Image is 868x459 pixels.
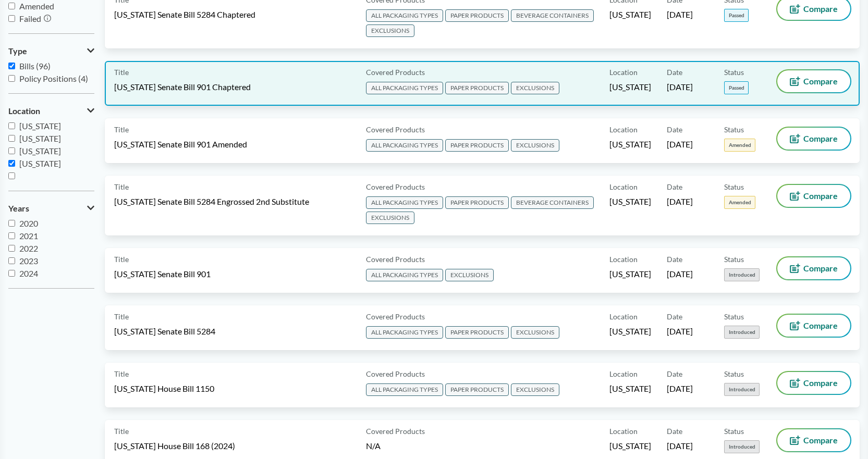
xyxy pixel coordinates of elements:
[445,82,509,94] span: PAPER PRODUCTS
[366,368,425,379] span: Covered Products
[777,429,850,451] button: Compare
[609,139,651,150] span: [US_STATE]
[609,196,651,207] span: [US_STATE]
[114,67,129,78] span: Title
[803,5,838,13] span: Compare
[366,82,443,94] span: ALL PACKAGING TYPES
[8,135,15,142] input: [US_STATE]
[8,42,94,60] button: Type
[8,204,29,213] span: Years
[8,102,94,120] button: Location
[511,9,594,22] span: BEVERAGE CONTAINERS
[667,326,693,337] span: [DATE]
[445,196,509,209] span: PAPER PRODUCTS
[19,14,41,23] span: Failed
[803,134,838,143] span: Compare
[114,124,129,135] span: Title
[114,311,129,322] span: Title
[445,139,509,152] span: PAPER PRODUCTS
[114,139,247,150] span: [US_STATE] Senate Bill 901 Amended
[777,185,850,207] button: Compare
[667,368,682,379] span: Date
[803,264,838,272] span: Compare
[724,326,760,339] span: Introduced
[8,232,15,239] input: 2021
[803,192,838,200] span: Compare
[8,200,94,217] button: Years
[609,383,651,394] span: [US_STATE]
[803,379,838,387] span: Compare
[19,1,54,11] span: Amended
[803,436,838,444] span: Compare
[667,124,682,135] span: Date
[8,245,15,252] input: 2022
[114,196,309,207] span: [US_STATE] Senate Bill 5284 Engrossed 2nd Substitute
[114,426,129,437] span: Title
[609,254,638,265] span: Location
[366,9,443,22] span: ALL PACKAGING TYPES
[609,9,651,20] span: [US_STATE]
[366,326,443,339] span: ALL PACKAGING TYPES
[114,440,235,452] span: [US_STATE] House Bill 168 (2024)
[19,121,61,131] span: [US_STATE]
[19,268,38,278] span: 2024
[8,160,15,167] input: [US_STATE]
[19,256,38,266] span: 2023
[724,196,755,209] span: Amended
[445,9,509,22] span: PAPER PRODUCTS
[724,440,760,453] span: Introduced
[609,311,638,322] span: Location
[366,67,425,78] span: Covered Products
[114,9,255,20] span: [US_STATE] Senate Bill 5284 Chaptered
[667,196,693,207] span: [DATE]
[724,426,744,437] span: Status
[724,311,744,322] span: Status
[667,311,682,322] span: Date
[366,212,414,224] span: EXCLUSIONS
[667,254,682,265] span: Date
[366,311,425,322] span: Covered Products
[724,81,749,94] span: Passed
[366,139,443,152] span: ALL PACKAGING TYPES
[511,139,559,152] span: EXCLUSIONS
[19,61,51,71] span: Bills (96)
[511,383,559,396] span: EXCLUSIONS
[609,368,638,379] span: Location
[114,368,129,379] span: Title
[8,220,15,227] input: 2020
[777,128,850,150] button: Compare
[445,383,509,396] span: PAPER PRODUCTS
[724,9,749,22] span: Passed
[8,257,15,264] input: 2023
[724,268,760,281] span: Introduced
[609,440,651,452] span: [US_STATE]
[777,257,850,279] button: Compare
[667,139,693,150] span: [DATE]
[667,9,693,20] span: [DATE]
[724,124,744,135] span: Status
[8,46,27,56] span: Type
[609,426,638,437] span: Location
[366,24,414,37] span: EXCLUSIONS
[366,124,425,135] span: Covered Products
[8,75,15,82] input: Policy Positions (4)
[609,326,651,337] span: [US_STATE]
[724,368,744,379] span: Status
[366,269,443,281] span: ALL PACKAGING TYPES
[511,326,559,339] span: EXCLUSIONS
[609,181,638,192] span: Location
[8,106,40,116] span: Location
[667,181,682,192] span: Date
[366,196,443,209] span: ALL PACKAGING TYPES
[8,3,15,9] input: Amended
[366,426,425,437] span: Covered Products
[609,67,638,78] span: Location
[19,73,88,83] span: Policy Positions (4)
[667,440,693,452] span: [DATE]
[8,270,15,277] input: 2024
[777,372,850,394] button: Compare
[609,268,651,280] span: [US_STATE]
[724,67,744,78] span: Status
[667,67,682,78] span: Date
[114,326,215,337] span: [US_STATE] Senate Bill 5284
